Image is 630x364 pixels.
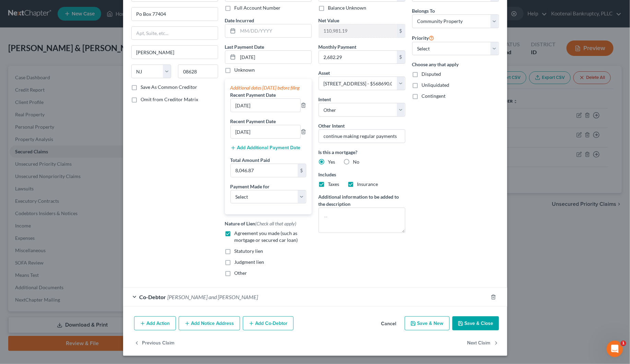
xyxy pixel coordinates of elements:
[230,156,270,164] label: Total Amount Paid
[230,145,301,151] button: Add Additional Payment Date
[328,181,340,187] span: Taxes
[467,336,499,350] button: Next Claim
[178,64,218,78] input: Enter zip...
[298,164,306,177] div: $
[231,164,298,177] input: 0.00
[225,220,297,227] label: Nature of Lien
[141,96,199,102] span: Omit from Creditor Matrix
[319,171,405,178] label: Includes
[168,294,258,300] span: [PERSON_NAME] and [PERSON_NAME]
[422,71,441,77] span: Disputed
[621,341,626,346] span: 1
[235,67,255,73] label: Unknown
[134,316,176,331] button: Add Action
[141,84,198,91] label: Save As Common Creditor
[235,270,247,276] span: Other
[230,118,276,125] label: Recent Payment Date
[319,193,405,208] label: Additional information to be added to the description
[319,96,331,103] label: Intent
[231,125,300,138] input: --
[132,46,218,59] input: Enter city...
[230,91,276,98] label: Recent Payment Date
[422,82,450,88] span: Unliquidated
[328,4,367,11] label: Balance Unknown
[319,17,340,24] label: Net Value
[231,99,300,112] input: --
[412,8,435,14] span: Belongs To
[412,61,499,68] label: Choose any that apply
[225,17,254,24] label: Date Incurred
[319,43,357,50] label: Monthly Payment
[235,4,281,11] label: Full Account Number
[243,316,294,331] button: Add Co-Debtor
[422,93,446,99] span: Contingent
[235,259,264,265] span: Judgment lien
[319,51,397,64] input: 0.00
[238,24,311,37] input: MM/DD/YYYY
[397,51,405,64] div: $
[319,24,397,37] input: 0.00
[132,27,218,40] input: Apt, Suite, etc...
[134,336,175,350] button: Previous Claim
[235,248,263,254] span: Statutory lien
[225,43,264,50] label: Last Payment Date
[328,159,335,165] span: Yes
[319,122,345,129] label: Other Intent
[230,183,270,190] label: Payment Made for
[397,24,405,37] div: $
[452,316,499,331] button: Save & Close
[255,221,297,226] span: (Check all that apply)
[319,129,405,143] input: Specify...
[319,149,405,156] label: Is this a mortgage?
[357,181,378,187] span: Insurance
[405,316,450,331] button: Save & New
[319,70,330,76] span: Asset
[238,51,311,64] input: MM/DD/YYYY
[230,84,306,91] div: Additional dates [DATE] before filing
[376,317,402,331] button: Cancel
[607,341,623,357] iframe: Intercom live chat
[140,294,166,300] span: Co-Debtor
[353,159,360,165] span: No
[235,230,298,243] span: Agreement you made (such as mortgage or secured car loan)
[412,34,435,42] label: Priority
[179,316,240,331] button: Add Notice Address
[132,8,218,21] input: Enter address...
